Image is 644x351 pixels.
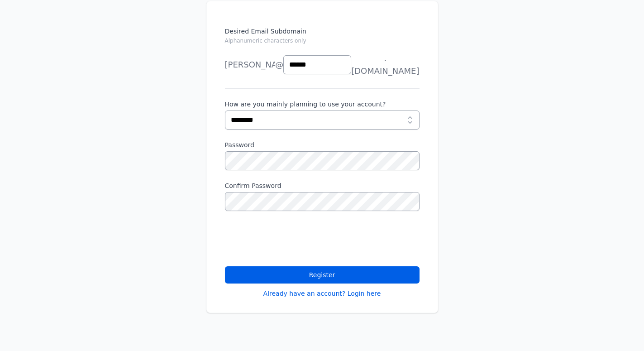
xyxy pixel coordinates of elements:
span: .[DOMAIN_NAME] [351,52,419,77]
li: [PERSON_NAME] [225,56,275,74]
iframe: reCAPTCHA [225,222,363,257]
label: How are you mainly planning to use your account? [225,100,420,109]
small: Alphanumeric characters only [225,38,306,44]
a: Already have an account? Login here [263,289,381,298]
span: @ [275,58,283,71]
label: Desired Email Subdomain [225,27,420,50]
label: Password [225,140,420,149]
button: Register [225,266,420,284]
label: Confirm Password [225,181,420,190]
